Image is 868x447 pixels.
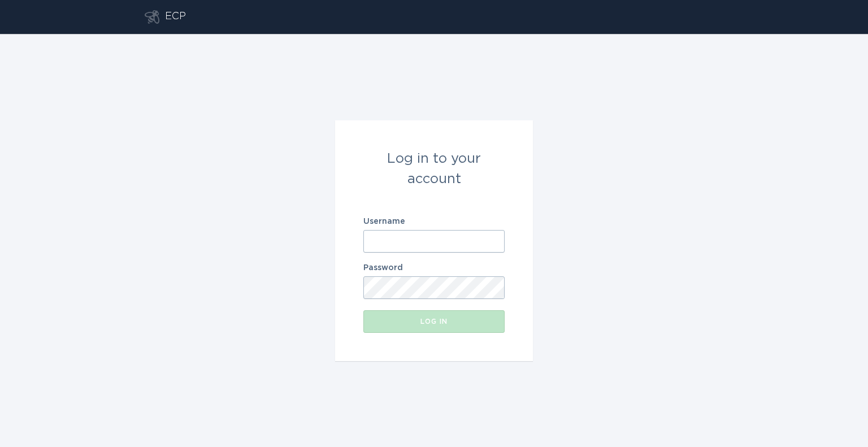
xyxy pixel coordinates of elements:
[369,318,499,325] div: Log in
[165,10,186,24] div: ECP
[145,10,159,24] button: Go to dashboard
[363,310,505,333] button: Log in
[363,218,505,225] label: Username
[363,149,505,189] div: Log in to your account
[363,264,505,272] label: Password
